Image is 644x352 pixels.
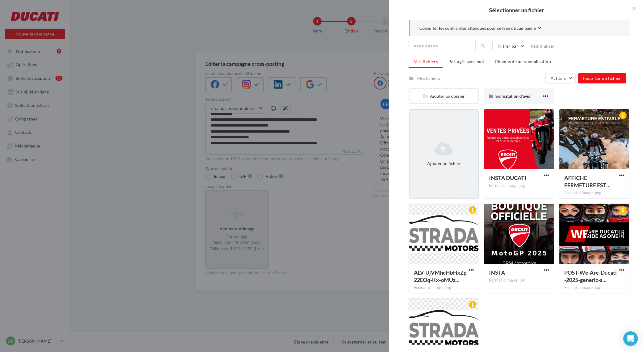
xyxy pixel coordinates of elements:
div: Ajouter un fichier [412,161,476,167]
button: Filtrer par [492,41,528,51]
h2: Sélectionner un fichier [399,7,634,13]
span: Importer un fichier [583,76,621,81]
span: Champs de personnalisation [495,59,551,64]
div: Mes fichiers [417,75,440,81]
div: Format d'image: jpg [489,183,549,188]
span: INSTA [489,269,505,276]
div: Format d'image: jpg [564,285,624,290]
span: Consulter les contraintes attendues pour ce type de campagne [419,25,536,31]
span: AFFICHE FERMETURE ESTIVALE (2) [564,174,611,188]
span: ALV-UjVMhcHbHxZp22EOq-Kx-oMUzr5Re2vwSV9eQ-VzFpXaS-eQLNJc [414,269,467,283]
button: Importer un fichier [578,73,626,83]
span: INSTA DUCATI [489,174,526,181]
span: Partagés avec moi [448,59,484,64]
span: POST-We-Are-Ducati-2025-generic-square [564,269,617,283]
span: Mes fichiers [414,59,438,64]
div: Ajouter un dossier [410,93,478,99]
button: Réinitialiser [528,42,557,50]
span: Sollicitation d'avis [495,93,530,99]
div: Format d'image: png [414,285,474,290]
div: Format d'image: jpg [489,278,549,283]
span: Actions [551,76,566,81]
button: Consulter les contraintes attendues pour ce type de campagne [419,25,541,32]
div: Open Intercom Messenger [623,331,638,346]
button: Actions [545,73,576,83]
div: Format d'image: png [564,190,624,196]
